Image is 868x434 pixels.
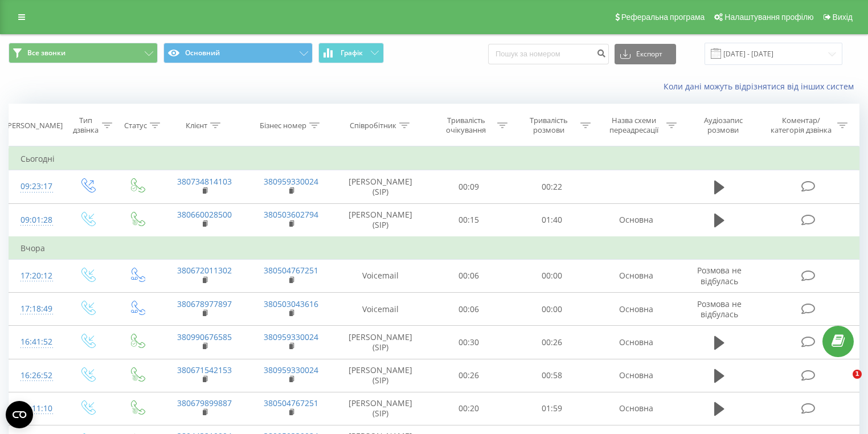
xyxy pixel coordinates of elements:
a: 380959330024 [264,365,318,375]
td: Основна [593,259,680,292]
td: 01:40 [510,203,593,237]
td: 00:30 [427,326,510,359]
div: Тривалість розмови [521,116,578,135]
td: Сьогодні [9,148,859,170]
a: 380504767251 [264,398,318,408]
td: Основна [593,359,680,392]
a: 380679899887 [177,398,232,408]
td: Вчора [9,237,859,260]
button: Open CMP widget [6,401,33,428]
td: 00:09 [427,170,510,203]
td: 00:26 [510,326,593,359]
div: [PERSON_NAME] [5,121,63,130]
div: 09:23:17 [21,175,51,198]
iframe: Intercom live chat [829,370,857,397]
button: Експорт [615,44,676,64]
a: 380959330024 [264,176,318,187]
td: Voicemail [334,259,427,292]
td: 00:00 [510,259,593,292]
td: Основна [593,326,680,359]
div: 09:01:28 [21,209,51,231]
div: Статус [124,121,147,130]
td: [PERSON_NAME] (SIP) [334,359,427,392]
span: Все звонки [27,48,65,58]
a: 380503043616 [264,298,318,309]
td: 00:06 [427,259,510,292]
button: Все звонки [9,43,158,63]
a: 380990676585 [177,331,232,342]
span: Налаштування профілю [724,13,813,22]
a: 380671542153 [177,365,232,375]
td: [PERSON_NAME] (SIP) [334,203,427,237]
div: 16:11:10 [21,398,51,420]
div: Коментар/категорія дзвінка [768,116,834,135]
td: 01:59 [510,392,593,425]
td: 00:20 [427,392,510,425]
td: Основна [593,203,680,237]
td: Основна [593,293,680,326]
td: 00:22 [510,170,593,203]
input: Пошук за номером [488,44,609,64]
button: Основний [163,43,313,63]
td: 00:26 [427,359,510,392]
td: 00:06 [427,293,510,326]
td: [PERSON_NAME] (SIP) [334,170,427,203]
div: Співробітник [350,121,396,130]
div: 16:26:52 [21,365,51,387]
a: 380672011302 [177,265,232,276]
div: Тривалість очікування [437,116,494,135]
td: 00:00 [510,293,593,326]
div: Аудіозапис розмови [690,116,756,135]
span: Реферальна програма [621,13,705,22]
div: Бізнес номер [260,121,306,130]
td: Основна [593,392,680,425]
span: 1 [853,370,862,379]
a: 380504767251 [264,265,318,276]
span: Графік [341,49,363,57]
td: 00:15 [427,203,510,237]
a: 380734814103 [177,176,232,187]
span: Розмова не відбулась [697,265,742,286]
div: 17:20:12 [21,265,51,287]
span: Вихід [833,13,853,22]
a: 380503602794 [264,209,318,220]
td: Voicemail [334,293,427,326]
td: [PERSON_NAME] (SIP) [334,392,427,425]
div: Назва схеми переадресації [604,116,664,135]
button: Графік [318,43,384,63]
a: 380959330024 [264,331,318,342]
div: Тип дзвінка [72,116,99,135]
a: 380660028500 [177,209,232,220]
td: 00:58 [510,359,593,392]
div: 17:18:49 [21,298,51,320]
a: Коли дані можуть відрізнятися вiд інших систем [664,81,859,92]
div: 16:41:52 [21,331,51,353]
div: Клієнт [186,121,207,130]
a: 380678977897 [177,298,232,309]
td: [PERSON_NAME] (SIP) [334,326,427,359]
span: Розмова не відбулась [697,298,742,320]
